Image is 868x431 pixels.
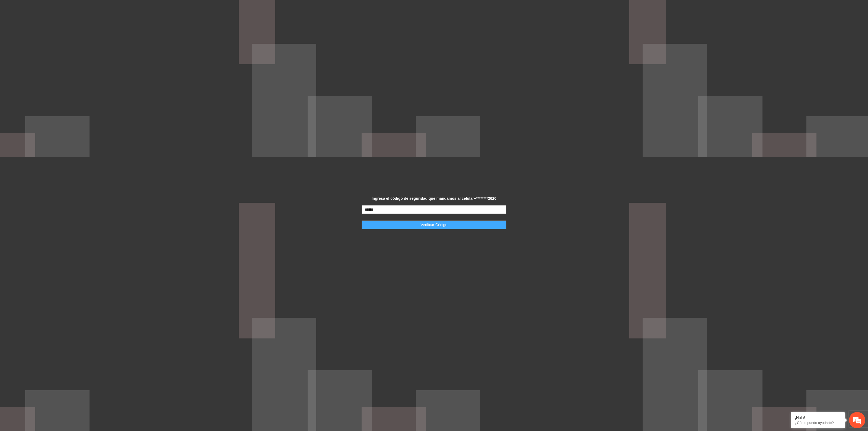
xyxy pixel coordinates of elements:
div: Minimizar ventana de chat en vivo [89,3,102,16]
p: ¿Cómo puedo ayudarte? [795,421,841,425]
div: ¡Hola! [795,416,841,420]
button: Verificar Código [362,220,506,229]
span: Verificar Código [421,222,448,228]
div: Chatee con nosotros ahora [28,28,91,35]
textarea: Escriba su mensaje y pulse “Intro” [3,148,103,167]
span: Estamos en línea. [31,72,75,127]
strong: Ingresa el código de seguridad que mandamos al celular +********2620 [372,196,496,201]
